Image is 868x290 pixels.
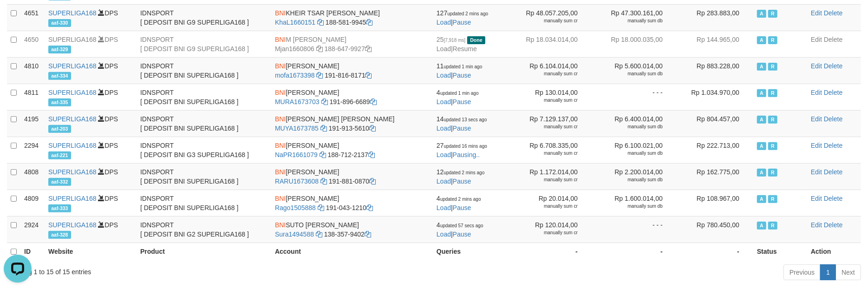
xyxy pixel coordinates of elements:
a: Next [835,264,861,280]
td: IDNSPORT [ DEPOSIT BNI G9 SUPERLIGA168 ] [137,4,271,31]
td: IDNSPORT [ DEPOSIT BNI SUPERLIGA168 ] [137,57,271,84]
td: [PERSON_NAME] [PERSON_NAME] 191-913-5610 [271,110,433,137]
a: SUPERLIGA168 [48,142,97,149]
span: BNI [275,115,286,123]
a: Copy 1919135610 to clipboard [369,125,376,132]
span: updated 2 mins ago [447,11,488,16]
td: [PERSON_NAME] 191-881-0870 [271,163,433,190]
td: IDNSPORT [ DEPOSIT BNI G3 SUPERLIGA168 ] [137,137,271,163]
a: KhaL1660151 [275,19,315,26]
span: Running [768,10,777,18]
span: aaf-330 [48,19,71,27]
a: Copy MUYA1673785 to clipboard [320,125,327,132]
a: Edit [811,9,822,17]
span: | [437,142,487,158]
th: Website [45,243,137,261]
td: IDNSPORT [ DEPOSIT BNI G2 SUPERLIGA168 ] [137,216,271,243]
a: Pause [453,231,471,238]
span: aaf-328 [48,231,71,239]
span: BNI [275,142,286,149]
a: Copy 1910431210 to clipboard [366,204,373,211]
a: Pause [453,178,471,185]
th: - [592,243,677,261]
span: 25 [437,36,485,43]
a: Copy 1885819945 to clipboard [366,19,372,26]
td: 4808 [20,163,45,190]
a: Edit [811,221,822,229]
th: - [507,243,592,261]
span: 4 [437,221,483,229]
a: Pausing.. [453,151,480,158]
a: Copy mofa1673398 to clipboard [317,72,323,79]
a: SUPERLIGA168 [48,168,97,176]
a: Delete [824,195,842,202]
span: aaf-203 [48,125,71,133]
td: Rp 6.104.014,00 [507,57,592,84]
td: Rp 804.457,00 [677,110,753,137]
td: Rp 108.967,00 [677,190,753,216]
span: 12 [437,168,484,176]
th: - [677,243,753,261]
a: SUPERLIGA168 [48,89,97,96]
td: DPS [45,57,137,84]
a: Copy Rago1505888 to clipboard [318,204,324,211]
td: DPS [45,190,137,216]
div: manually sum db [595,124,663,130]
td: Rp 6.100.021,00 [592,137,677,163]
div: manually sum cr [510,18,578,24]
a: Sura1494588 [275,231,314,238]
td: Rp 6.708.335,00 [507,137,592,163]
a: RARU1673608 [275,178,319,185]
a: SUPERLIGA168 [48,9,97,17]
a: Copy KhaL1660151 to clipboard [317,19,324,26]
td: [PERSON_NAME] 191-043-1210 [271,190,433,216]
a: Load [437,98,451,105]
a: Edit [811,168,822,176]
a: Edit [811,142,822,149]
a: Pause [453,204,471,211]
td: DPS [45,163,137,190]
a: Copy 1918168171 to clipboard [365,72,372,79]
a: Resume [453,45,477,53]
a: Copy Mjan1660806 to clipboard [316,45,323,53]
td: - - - [592,216,677,243]
span: aaf-332 [48,178,71,186]
a: SUPERLIGA168 [48,36,97,43]
td: Rp 18.000.035,00 [592,31,677,57]
td: IDNSPORT [ DEPOSIT BNI SUPERLIGA168 ] [137,84,271,110]
span: Active [757,10,766,18]
span: Active [757,63,766,71]
td: 4195 [20,110,45,137]
span: | [437,9,488,26]
th: Product [137,243,271,261]
td: Rp 5.600.014,00 [592,57,677,84]
span: 4 [437,195,481,202]
span: Active [757,195,766,203]
span: BNI [275,62,286,70]
span: | [437,89,479,105]
a: Copy 1383579402 to clipboard [365,231,371,238]
span: BNI [275,168,286,176]
a: Pause [453,98,471,105]
span: updated 2 mins ago [444,170,485,175]
div: manually sum db [595,71,663,77]
th: Account [271,243,433,261]
span: Active [757,222,766,230]
td: [PERSON_NAME] 191-896-6689 [271,84,433,110]
td: IDNSPORT [ DEPOSIT BNI SUPERLIGA168 ] [137,190,271,216]
span: Running [768,89,777,97]
td: IDNSPORT [ DEPOSIT BNI SUPERLIGA168 ] [137,163,271,190]
span: BNI [275,9,286,17]
span: Running [768,36,777,44]
a: Load [437,45,451,53]
a: 1 [820,264,836,280]
td: Rp 283.883,00 [677,4,753,31]
div: manually sum cr [510,150,578,157]
span: 27 [437,142,487,149]
td: Rp 1.034.970,00 [677,84,753,110]
td: 4650 [20,31,45,57]
td: Rp 20.014,00 [507,190,592,216]
span: aaf-221 [48,152,71,159]
button: Open LiveChat chat widget [4,4,32,32]
div: manually sum db [595,203,663,210]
